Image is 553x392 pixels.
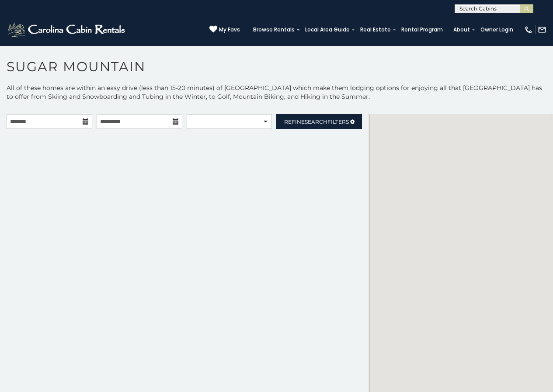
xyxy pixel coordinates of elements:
a: Browse Rentals [249,24,299,36]
a: Owner Login [476,24,518,36]
a: Local Area Guide [301,24,354,36]
a: Rental Program [397,24,447,36]
a: Real Estate [356,24,395,36]
img: mail-regular-white.png [538,25,546,34]
a: About [449,24,474,36]
img: phone-regular-white.png [524,25,533,34]
a: My Favs [209,25,240,34]
span: My Favs [219,26,240,34]
a: RefineSearchFilters [276,114,362,129]
img: White-1-2.png [7,21,128,38]
span: Refine Filters [284,118,349,125]
span: Search [305,118,327,125]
